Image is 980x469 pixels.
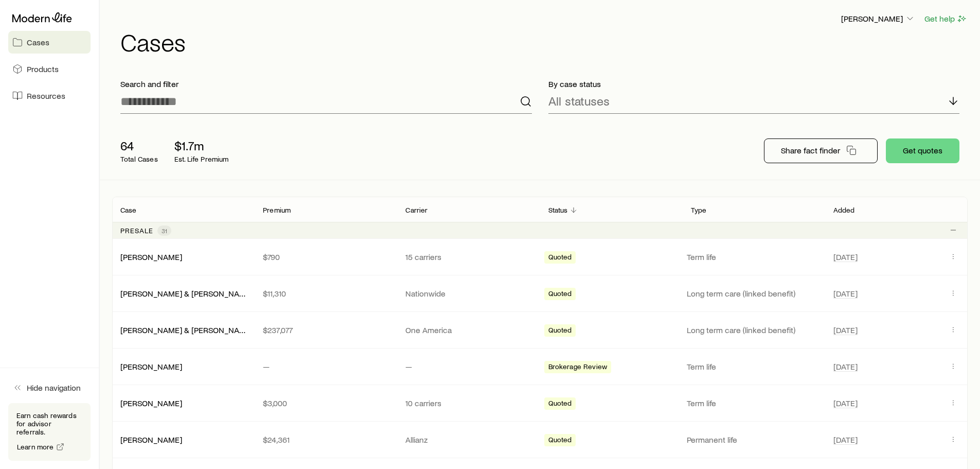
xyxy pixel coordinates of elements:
[924,13,968,25] button: Get help
[16,411,82,436] p: Earn cash rewards for advisor referrals.
[833,361,858,372] span: [DATE]
[17,443,54,450] span: Learn more
[120,252,182,262] a: [PERSON_NAME]
[764,138,878,163] button: Share fact finder
[120,288,253,298] a: [PERSON_NAME] & [PERSON_NAME]
[405,325,531,335] p: One America
[263,325,389,335] p: $237,077
[120,29,968,54] h1: Cases
[8,376,91,399] button: Hide navigation
[174,155,229,163] p: Est. Life Premium
[833,288,858,299] span: [DATE]
[548,206,568,214] p: Status
[687,435,821,445] p: Permanent life
[405,435,531,445] p: Allianz
[263,398,389,408] p: $3,000
[687,325,821,335] p: Long term care (linked benefit)
[886,138,959,163] button: Get quotes
[120,435,182,444] a: [PERSON_NAME]
[687,361,821,372] p: Term life
[405,361,531,372] p: —
[548,79,960,89] p: By case status
[263,435,389,445] p: $24,361
[548,253,572,264] span: Quoted
[120,435,182,445] div: [PERSON_NAME]
[8,84,91,107] a: Resources
[687,288,821,299] p: Long term care (linked benefit)
[120,325,246,336] div: [PERSON_NAME] & [PERSON_NAME]
[548,326,572,337] span: Quoted
[548,362,608,373] span: Brokerage Review
[263,206,291,214] p: Premium
[263,288,389,299] p: $11,310
[405,206,427,214] p: Carrier
[27,64,59,74] span: Products
[833,398,858,408] span: [DATE]
[120,227,153,235] p: Presale
[548,94,610,108] p: All statuses
[120,79,532,89] p: Search and filter
[687,398,821,408] p: Term life
[687,252,821,262] p: Term life
[548,436,572,446] span: Quoted
[27,37,49,47] span: Cases
[120,361,182,371] a: [PERSON_NAME]
[263,361,389,372] p: —
[120,361,182,372] div: [PERSON_NAME]
[27,383,81,393] span: Hide navigation
[833,206,855,214] p: Added
[833,252,858,262] span: [DATE]
[548,289,572,300] span: Quoted
[841,13,915,24] p: [PERSON_NAME]
[120,252,182,263] div: [PERSON_NAME]
[8,58,91,80] a: Products
[548,399,572,410] span: Quoted
[781,145,840,155] p: Share fact finder
[405,288,531,299] p: Nationwide
[27,91,65,101] span: Resources
[120,155,158,163] p: Total Cases
[120,398,182,408] a: [PERSON_NAME]
[405,398,531,408] p: 10 carriers
[833,435,858,445] span: [DATE]
[120,288,246,299] div: [PERSON_NAME] & [PERSON_NAME]
[120,398,182,409] div: [PERSON_NAME]
[263,252,389,262] p: $790
[405,252,531,262] p: 15 carriers
[120,138,158,153] p: 64
[162,227,167,235] span: 31
[120,325,253,335] a: [PERSON_NAME] & [PERSON_NAME]
[8,403,91,461] div: Earn cash rewards for advisor referrals.Learn more
[8,31,91,54] a: Cases
[174,138,229,153] p: $1.7m
[120,206,137,214] p: Case
[841,13,916,25] button: [PERSON_NAME]
[691,206,707,214] p: Type
[833,325,858,335] span: [DATE]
